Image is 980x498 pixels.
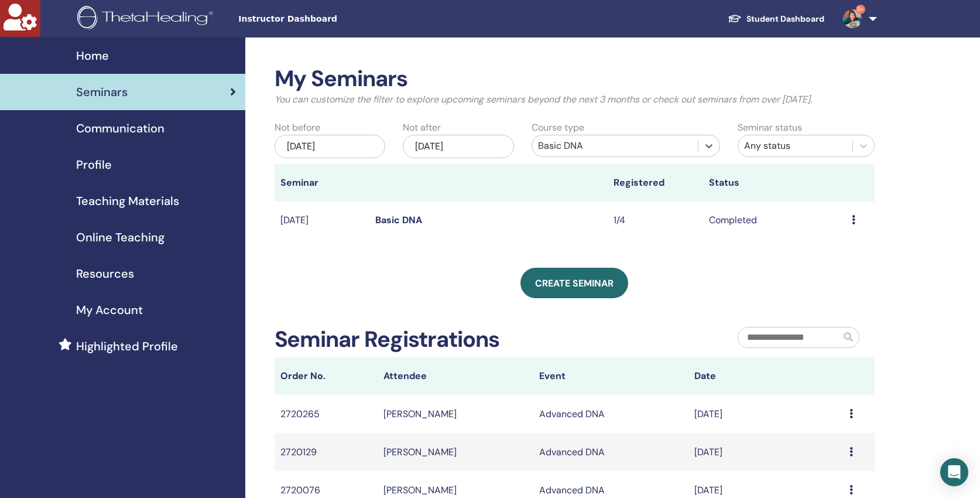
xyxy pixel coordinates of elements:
[275,395,378,433] td: 2720265
[76,228,165,246] span: Online Teaching
[738,121,802,135] label: Seminar status
[77,6,217,32] img: logo.png
[843,9,862,28] img: default.jpg
[940,458,968,486] div: Open Intercom Messenger
[375,214,422,226] a: Basic DNA
[718,8,834,30] a: Student Dashboard
[378,433,533,471] td: [PERSON_NAME]
[76,120,165,137] span: Communication
[728,13,742,23] img: graduation-cap-white.svg
[520,268,628,298] a: Create seminar
[275,357,378,395] th: Order No.
[275,135,386,158] div: [DATE]
[275,121,320,135] label: Not before
[856,5,865,14] span: 9+
[76,301,143,319] span: My Account
[76,47,109,64] span: Home
[535,277,614,289] span: Create seminar
[238,13,414,25] span: Instructor Dashboard
[533,433,688,471] td: Advanced DNA
[76,83,128,101] span: Seminars
[533,395,688,433] td: Advanced DNA
[688,395,844,433] td: [DATE]
[688,357,844,395] th: Date
[76,156,112,173] span: Profile
[688,433,844,471] td: [DATE]
[275,202,370,240] td: [DATE]
[378,357,533,395] th: Attendee
[275,164,370,202] th: Seminar
[533,357,688,395] th: Event
[608,202,703,240] td: 1/4
[703,202,846,240] td: Completed
[76,337,178,355] span: Highlighted Profile
[403,135,514,158] div: [DATE]
[703,164,846,202] th: Status
[403,121,441,135] label: Not after
[744,139,847,153] div: Any status
[532,121,584,135] label: Course type
[275,433,378,471] td: 2720129
[275,66,875,93] h2: My Seminars
[378,395,533,433] td: [PERSON_NAME]
[275,93,875,107] p: You can customize the filter to explore upcoming seminars beyond the next 3 months or check out s...
[608,164,703,202] th: Registered
[76,265,134,282] span: Resources
[275,326,500,353] h2: Seminar Registrations
[538,139,692,153] div: Basic DNA
[76,192,179,210] span: Teaching Materials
